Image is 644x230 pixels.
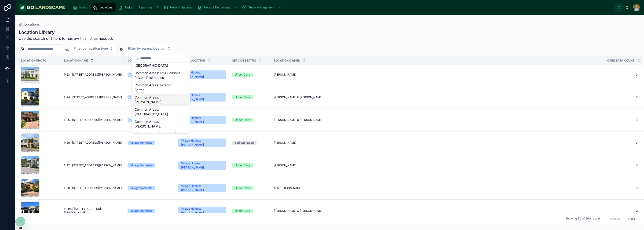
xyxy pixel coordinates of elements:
a: 0 [379,73,638,77]
span: Parent Location [179,59,205,62]
a: Village Homesite [128,163,173,168]
a: Village Homesite [128,141,173,145]
button: Select Button [124,44,175,53]
a: Village Homes: [PERSON_NAME] [178,184,226,192]
span: [PERSON_NAME] & [PERSON_NAME] [274,95,322,99]
div: Suggestions [132,63,190,133]
div: Common Areas: [PERSON_NAME] [133,94,189,106]
a: Village Homes: [PERSON_NAME] [178,161,226,170]
a: Under Care [232,186,268,190]
a: Under Care [232,95,268,99]
a: [PERSON_NAME] & [PERSON_NAME] [274,209,376,213]
a: 1-27 | [STREET_ADDRESS][PERSON_NAME] [64,164,122,167]
a: 1-29A | [STREET_ADDRESS][PERSON_NAME] [64,207,122,215]
a: Team Management [241,3,284,12]
div: Waste Stations & Dog Stations [133,130,189,138]
a: [PERSON_NAME] [274,164,376,167]
a: Under Care [232,163,268,168]
div: Village Homes: [PERSON_NAME] [181,93,223,102]
a: Village Homes: [PERSON_NAME] [178,139,226,147]
a: 1-28 | [STREET_ADDRESS][PERSON_NAME] [64,186,122,190]
span: Reporting [139,6,152,9]
a: Home [71,3,91,12]
a: Village Homes: [PERSON_NAME] [178,93,226,102]
div: Village Homesite [130,95,153,99]
span: 2 [379,209,638,213]
span: Locations [99,6,112,9]
div: Village Homesite [130,209,153,213]
a: Village Homes: [PERSON_NAME] [178,70,226,79]
a: 1-26 | [STREET_ADDRESS][PERSON_NAME] [64,141,122,145]
span: Location Photo [21,59,46,62]
a: Tasks [117,3,135,12]
a: Self-Managed [232,141,268,145]
span: [PERSON_NAME] & [PERSON_NAME] [274,209,322,213]
div: Self-Managed [235,141,254,145]
a: Village Homes: [PERSON_NAME] [178,207,226,215]
span: Service Status [232,59,256,62]
div: Village Homes: [PERSON_NAME] [181,139,223,147]
span: Showing 30 of 260 results [565,217,600,221]
div: Village Homes: [PERSON_NAME] [181,184,223,192]
a: Locations [91,3,116,12]
span: Home [79,6,87,9]
a: 0 [379,164,638,167]
div: Common Areas: Exterior Berms [133,81,189,94]
div: Village Homes: [PERSON_NAME] [181,207,223,215]
a: Locations [19,22,40,27]
span: Al & [PERSON_NAME] [274,186,302,190]
span: Filter by parent location [128,46,165,51]
div: scrollable content [69,2,615,13]
span: [PERSON_NAME] [274,73,296,77]
a: 1-24 | [STREET_ADDRESS][PERSON_NAME] [64,95,122,99]
a: Village Homesite [128,118,173,122]
a: Notes & Documents [196,3,240,12]
img: App logo [19,4,65,11]
a: News & Updates [162,3,195,12]
a: Village Homes: [PERSON_NAME] [178,116,226,124]
a: 0 [379,95,638,99]
a: 0 [379,141,638,145]
a: Al & [PERSON_NAME] [274,186,376,190]
div: Common Areas: [GEOGRAPHIC_DATA] [133,106,189,118]
div: Village Homes: [PERSON_NAME] [181,161,223,170]
div: Under Care [235,118,250,122]
span: Notes & Documents [204,6,230,9]
div: Common Areas: Four Seasons Private Residences [133,69,189,81]
span: [PERSON_NAME] & [PERSON_NAME] [274,118,322,122]
div: Under Care [235,95,250,99]
a: 0 [379,118,638,122]
span: Team Management [249,6,274,9]
div: Under Care [235,186,250,190]
a: Village Homesite [128,209,173,213]
a: Village Homesite [128,95,173,99]
span: Location Name [64,59,88,62]
a: Under Care [232,118,268,122]
a: Under Care [232,209,268,213]
span: Use the search or filters to narrow this list as needed. [19,36,113,41]
span: [PERSON_NAME] [274,164,296,167]
a: Village Homesite [128,73,173,77]
h1: Location Library [19,29,113,36]
a: 1-23 | [STREET_ADDRESS][PERSON_NAME] [64,73,122,77]
div: Village Homesite [130,141,153,145]
a: 1 [379,186,638,190]
div: Under Care [235,209,250,213]
a: [PERSON_NAME] [274,73,376,77]
div: Village Homes: [PERSON_NAME] [181,70,223,79]
a: [PERSON_NAME] [274,141,376,145]
a: [PERSON_NAME] & [PERSON_NAME] [274,118,376,122]
a: 1-25 | [STREET_ADDRESS][PERSON_NAME] [64,118,122,122]
span: Locations [24,22,40,27]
